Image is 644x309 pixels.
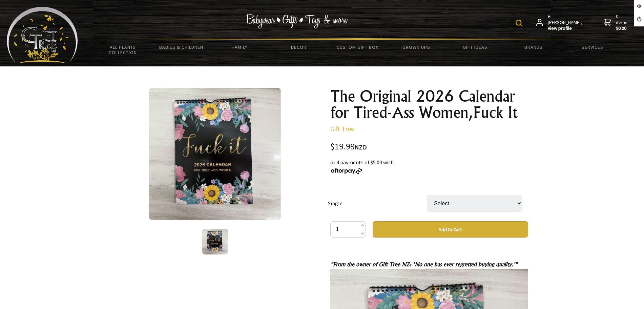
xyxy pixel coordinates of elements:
[616,13,629,32] span: 0 items
[548,25,583,32] strong: View profile
[445,40,504,54] a: Gift Ideas
[355,143,367,151] span: NZD
[328,185,427,221] td: Single:
[604,14,629,32] a: 0 items$0.00
[504,40,563,54] a: Brands
[516,20,522,26] img: product search
[373,221,528,238] button: Add to Cart
[616,25,629,32] strong: $0.00
[548,14,583,32] span: Hi [PERSON_NAME],
[563,40,622,54] a: Services
[202,229,228,254] img: The Original 2026 Calendar for Tired-Ass Women,Fuck It
[269,40,328,54] a: Decor
[211,40,269,54] a: Family
[7,7,78,63] img: Babyware - Gifts - Toys and more...
[330,158,528,174] div: or 4 payments of $5.00 with
[152,40,211,54] a: Babies & Children
[330,142,528,151] div: $19.99
[94,40,152,60] a: All Plants Collection
[330,88,528,121] h1: The Original 2026 Calendar for Tired-Ass Women,Fuck It
[330,168,363,174] img: Afterpay
[387,40,445,54] a: Grown Ups
[149,88,281,220] img: The Original 2026 Calendar for Tired-Ass Women,Fuck It
[328,40,387,54] a: Custom Gift Box
[536,14,583,32] a: Hi [PERSON_NAME],View profile
[246,14,348,28] img: Babywear - Gifts - Toys & more
[330,124,354,133] a: Gift Tree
